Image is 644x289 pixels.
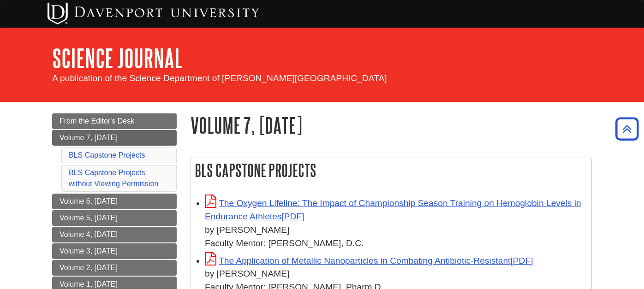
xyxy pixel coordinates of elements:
[69,169,158,188] a: BLS Capstone Projects without Viewing Permission
[191,113,592,137] h1: Volume 7, [DATE]
[60,230,118,238] span: Volume 4, [DATE]
[52,194,177,209] a: Volume 6, [DATE]
[205,256,533,265] a: Link opens in new window
[48,2,259,24] img: Davenport University
[60,134,118,142] span: Volume 7, [DATE]
[52,73,387,83] span: A publication of the Science Department of [PERSON_NAME][GEOGRAPHIC_DATA]
[60,197,118,205] span: Volume 6, [DATE]
[60,214,118,222] span: Volume 5, [DATE]
[52,210,177,226] a: Volume 5, [DATE]
[612,123,642,135] a: Back to Top
[69,151,145,159] a: BLS Capstone Projects
[205,198,581,221] a: Link opens in new window
[52,243,177,259] a: Volume 3, [DATE]
[52,113,177,129] a: From the Editor's Desk
[60,247,118,255] span: Volume 3, [DATE]
[52,260,177,276] a: Volume 2, [DATE]
[191,158,591,183] h2: BLS Capstone Projects
[52,227,177,242] a: Volume 4, [DATE]
[60,264,118,271] span: Volume 2, [DATE]
[60,117,134,125] span: From the Editor's Desk
[52,130,177,146] a: Volume 7, [DATE]
[205,224,587,250] div: by [PERSON_NAME] Faculty Mentor: [PERSON_NAME], D.C.
[52,44,183,72] a: Science Journal
[60,280,118,288] span: Volume 1, [DATE]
